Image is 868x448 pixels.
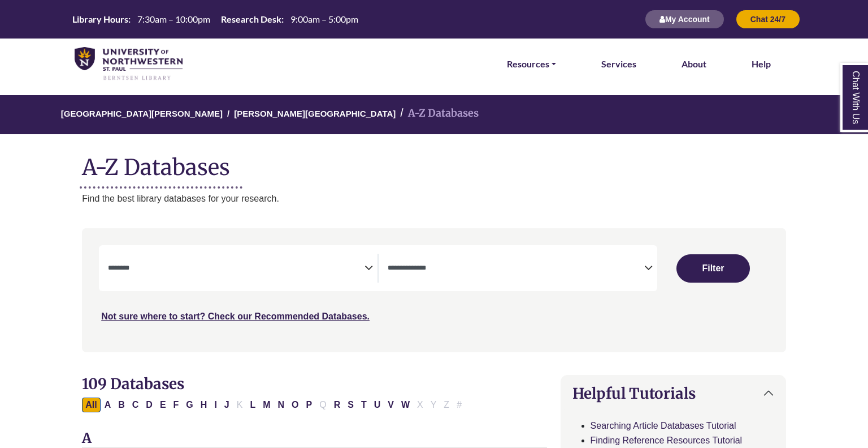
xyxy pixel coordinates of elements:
a: Finding Reference Resources Tutorial [591,436,743,445]
button: Filter Results T [358,398,370,412]
th: Library Hours: [68,13,131,25]
button: Filter Results G [183,398,196,412]
p: Find the best library databases for your research. [82,191,786,206]
button: Filter Results U [371,398,384,412]
button: Filter Results F [170,398,183,412]
button: Chat 24/7 [736,10,800,29]
button: Filter Results V [384,398,397,412]
li: A-Z Databases [396,105,479,122]
button: Filter Results H [197,398,211,412]
button: Filter Results A [101,398,115,412]
button: Filter Results P [303,398,316,412]
button: Filter Results N [275,398,288,412]
button: Submit for Search Results [676,254,750,283]
img: library_home [75,47,183,82]
span: 109 Databases [82,374,184,393]
nav: Search filters [82,228,786,352]
th: Research Desk: [216,13,284,25]
button: My Account [645,10,724,29]
button: All [82,398,100,412]
a: Searching Article Databases Tutorial [591,421,736,430]
button: Filter Results B [115,398,128,412]
a: [GEOGRAPHIC_DATA][PERSON_NAME] [61,107,223,118]
button: Filter Results E [157,398,170,412]
nav: breadcrumb [82,95,786,134]
button: Filter Results M [259,398,274,412]
button: Filter Results D [142,398,156,412]
div: Alpha-list to filter by first letter of database name [82,399,466,409]
a: [PERSON_NAME][GEOGRAPHIC_DATA] [234,107,396,118]
h3: A [82,430,546,447]
button: Filter Results W [398,398,413,412]
a: Help [752,57,771,71]
button: Helpful Tutorials [561,376,785,411]
h1: A-Z Databases [82,146,786,180]
a: Chat 24/7 [736,14,800,24]
span: 7:30am – 10:00pm [137,14,210,24]
textarea: Search [108,264,364,274]
button: Filter Results L [246,398,259,412]
button: Filter Results I [211,398,220,412]
button: Filter Results R [331,398,344,412]
button: Filter Results O [288,398,302,412]
a: Not sure where to start? Check our Recommended Databases. [101,312,370,321]
table: Hours Today [68,13,363,24]
a: Hours Today [68,13,363,26]
button: Filter Results S [344,398,357,412]
button: Filter Results J [221,398,233,412]
textarea: Search [388,264,644,274]
a: Resources [507,57,556,71]
a: About [682,57,706,71]
button: Filter Results C [129,398,142,412]
a: My Account [645,14,724,24]
span: 9:00am – 5:00pm [290,14,358,24]
a: Services [601,57,636,71]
